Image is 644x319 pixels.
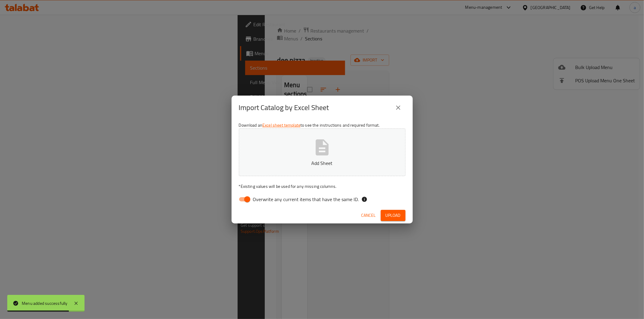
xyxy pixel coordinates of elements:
svg: If the overwrite option isn't selected, then the items that match an existing ID will be ignored ... [361,196,367,202]
a: Excel sheet template [262,121,300,129]
button: close [391,100,405,115]
h2: Import Catalog by Excel Sheet [239,103,329,112]
span: Overwrite any current items that have the same ID. [253,196,359,203]
button: Upload [381,210,405,221]
span: Cancel [361,212,376,219]
button: Cancel [359,210,378,221]
button: Add Sheet [239,128,405,176]
p: Add Sheet [248,159,396,167]
div: Download an to see the instructions and required format. [232,120,413,207]
div: Menu added successfully [22,300,68,307]
span: Upload [386,212,401,219]
p: Existing values will be used for any missing columns. [239,183,405,189]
